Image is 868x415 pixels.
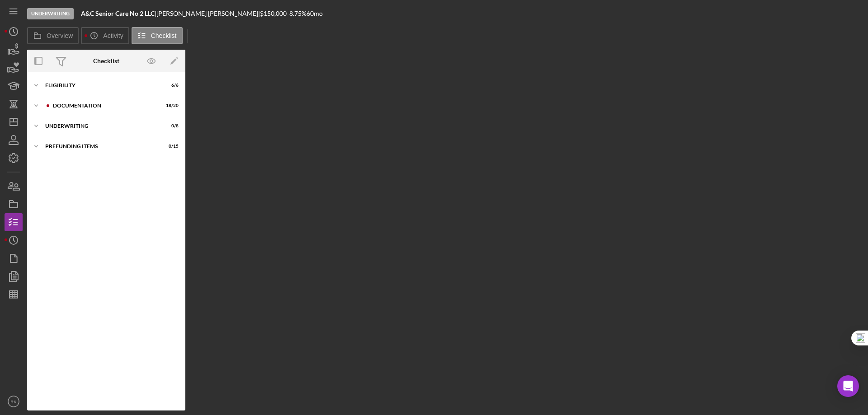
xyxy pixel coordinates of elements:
label: Checklist [151,32,177,39]
button: Overview [27,27,79,44]
div: 0 / 8 [162,123,179,129]
img: one_i.png [856,333,865,343]
div: [PERSON_NAME] [PERSON_NAME] | [156,10,260,17]
div: Prefunding Items [45,144,156,149]
button: Checklist [132,27,183,44]
div: | [81,10,156,17]
div: Checklist [93,57,119,65]
div: Underwriting [27,8,74,19]
button: RK [5,392,23,410]
span: $150,000 [260,9,287,17]
div: Documentation [53,103,156,108]
text: RK [10,399,17,404]
div: 18 / 20 [162,103,179,108]
div: 0 / 15 [162,144,179,149]
div: 60 mo [307,10,323,17]
label: Activity [103,32,123,39]
b: A&C Senior Care No 2 LLC [81,9,155,17]
button: Activity [81,27,129,44]
div: 8.75 % [289,10,307,17]
div: 6 / 6 [162,83,179,88]
label: Overview [47,32,73,39]
div: Eligibility [45,83,156,88]
div: Open Intercom Messenger [837,375,859,397]
div: Underwriting [45,123,156,129]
